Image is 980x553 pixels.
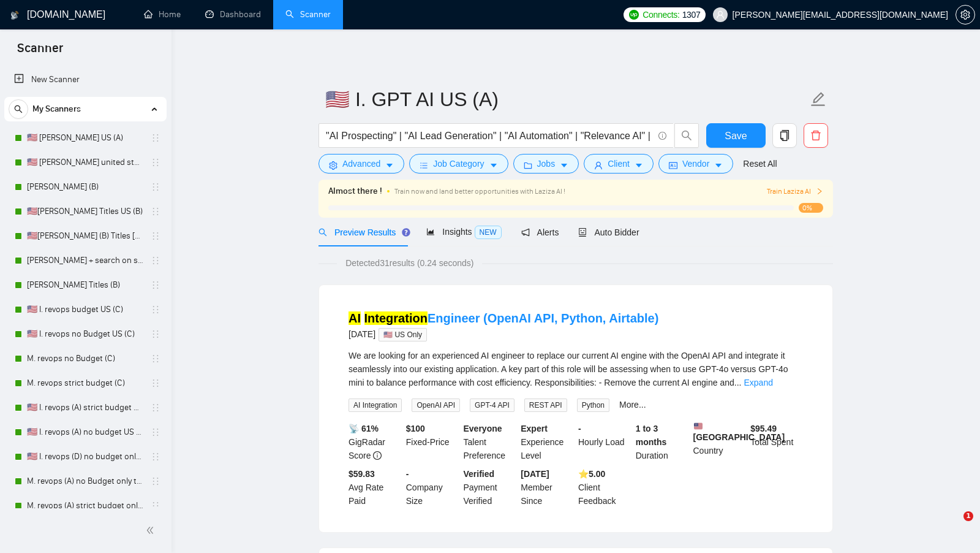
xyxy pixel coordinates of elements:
span: Train Laziza AI [767,186,823,197]
a: 🇺🇸 I. revops budget US (C) [27,297,143,322]
a: New Scanner [14,67,157,92]
a: M. revops (A) strict budget only titles [27,494,143,518]
span: Job Category [433,157,484,170]
li: New Scanner [4,67,167,92]
a: setting [956,10,975,20]
div: Duration [633,422,691,462]
span: 1307 [682,8,701,21]
button: settingAdvancedcaret-down [318,154,404,174]
span: double-left [146,524,158,536]
span: ... [734,378,742,387]
span: folder [524,161,532,170]
b: [GEOGRAPHIC_DATA] [693,422,785,442]
a: [PERSON_NAME] (B) [27,175,143,199]
span: Train now and land better opportunities with Laziza AI ! [394,187,565,196]
span: Jobs [537,157,556,170]
span: Alerts [521,227,559,237]
span: Auto Bidder [578,227,639,237]
img: 🇺🇸 [694,422,703,430]
input: Scanner name... [325,84,808,115]
a: homeHome [144,9,181,20]
span: 1 [963,511,973,521]
span: holder [151,427,160,437]
a: 🇺🇸 I. revops (A) strict budget US only titles [27,395,143,420]
button: copy [772,123,797,148]
span: robot [578,228,587,237]
span: Scanner [7,39,73,65]
a: 🇺🇸 [PERSON_NAME] united states (A) [27,150,143,175]
a: 🇺🇸 [PERSON_NAME] US (A) [27,126,143,150]
b: Verified [464,469,495,479]
mark: AI [349,311,361,325]
a: 🇺🇸[PERSON_NAME] (B) Titles [GEOGRAPHIC_DATA] [27,224,143,248]
span: caret-down [635,161,643,170]
button: barsJob Categorycaret-down [409,154,508,174]
a: More... [619,400,646,410]
b: $59.83 [349,469,375,479]
a: [PERSON_NAME] + search on skills (B) [27,248,143,273]
span: holder [151,378,160,388]
span: holder [151,256,160,265]
span: 0% [799,203,823,213]
span: holder [151,182,160,192]
span: search [318,228,327,237]
button: folderJobscaret-down [513,154,579,174]
span: REST API [524,399,567,412]
a: [PERSON_NAME] Titles (B) [27,273,143,297]
div: Talent Preference [461,422,519,462]
span: Almost there ! [328,185,382,198]
img: upwork-logo.png [629,10,639,20]
iframe: Intercom live chat [938,511,968,541]
span: holder [151,207,160,216]
div: We are looking for an experienced AI engineer to replace our current AI engine with the OpenAI AP... [349,349,803,389]
button: Save [706,123,766,148]
div: GigRadar Score [346,422,404,462]
span: Detected 31 results (0.24 seconds) [337,256,482,270]
span: user [594,161,603,170]
span: notification [521,228,530,237]
span: caret-down [385,161,394,170]
span: edit [810,91,826,107]
span: idcard [669,161,677,170]
div: Hourly Load [576,422,633,462]
span: user [716,10,725,19]
span: Advanced [342,157,380,170]
span: Preview Results [318,227,407,237]
span: info-circle [658,132,666,140]
b: Expert [521,424,548,433]
b: 1 to 3 months [636,424,667,447]
span: search [9,105,28,113]
button: search [9,99,28,119]
a: 🇺🇸[PERSON_NAME] Titles US (B) [27,199,143,224]
span: delete [804,130,827,141]
a: 🇺🇸 I. revops (D) no budget only titles [27,444,143,469]
span: NEW [475,226,502,239]
b: $ 100 [406,424,425,433]
span: bars [420,161,428,170]
a: Expand [744,378,772,387]
button: idcardVendorcaret-down [658,154,733,174]
span: holder [151,133,160,143]
span: setting [329,161,337,170]
a: M. revops (A) no Budget only titles [27,469,143,494]
span: 🇺🇸 US Only [379,328,427,341]
span: holder [151,329,160,339]
a: dashboardDashboard [205,9,261,20]
a: searchScanner [285,9,331,20]
mark: Integration [364,311,428,325]
span: Connects: [643,8,679,21]
span: GPT-4 API [470,399,514,412]
span: My Scanners [32,97,81,121]
div: [DATE] [349,327,658,341]
span: holder [151,231,160,241]
div: Client Feedback [576,467,633,508]
b: ⭐️ 5.00 [578,469,605,479]
span: Save [725,128,747,143]
div: Experience Level [518,422,576,462]
span: holder [151,354,160,364]
span: OpenAI API [412,399,460,412]
span: Insights [426,227,501,237]
span: caret-down [714,161,723,170]
b: Everyone [464,424,502,433]
div: Avg Rate Paid [346,467,404,508]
